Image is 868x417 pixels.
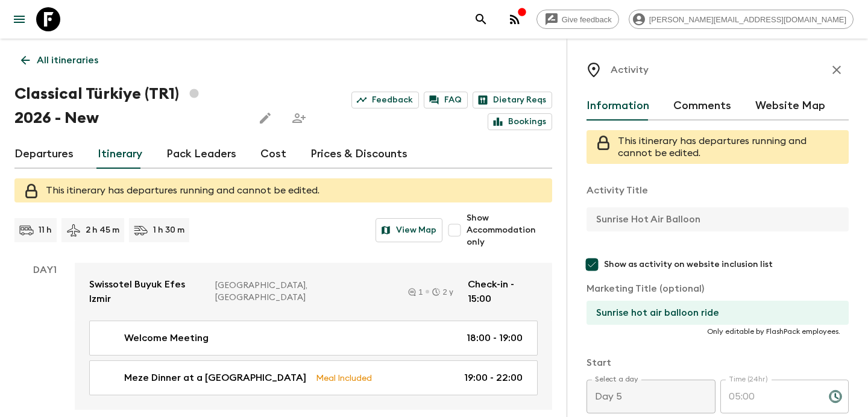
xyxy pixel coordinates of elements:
span: Share this itinerary [287,106,311,130]
a: All itineraries [14,48,105,72]
a: Welcome Meeting18:00 - 19:00 [89,321,538,356]
p: 18:00 - 19:00 [467,331,523,345]
h1: Classical Türkiye (TR1) 2026 - New [14,82,244,130]
a: Give feedback [536,10,619,29]
p: 2 h 45 m [86,224,119,236]
label: Time (24hr) [729,374,768,384]
a: Dietary Reqs [473,92,552,108]
p: Activity Title [587,183,849,198]
p: Marketing Title (optional) [587,281,849,296]
p: Only editable by FlashPack employees. [595,327,840,336]
p: Activity [611,63,649,77]
input: hh:mm [720,380,819,413]
p: 1 h 30 m [153,224,184,236]
p: Meal Included [316,371,372,384]
a: Itinerary [98,140,142,169]
button: Website Map [755,92,825,121]
p: Check-in - 15:00 [468,277,538,306]
a: Departures [14,140,74,169]
span: This itinerary has departures running and cannot be edited. [618,136,807,158]
p: Welcome Meeting [124,331,209,345]
span: [PERSON_NAME][EMAIL_ADDRESS][DOMAIN_NAME] [643,15,853,24]
a: Pack Leaders [166,140,236,169]
span: Show as activity on website inclusion list [604,259,773,271]
p: Day 1 [14,263,75,277]
button: menu [7,7,31,31]
button: View Map [376,218,442,242]
a: Prices & Discounts [310,140,407,169]
a: Cost [260,140,286,169]
p: Start [587,356,849,370]
div: [PERSON_NAME][EMAIL_ADDRESS][DOMAIN_NAME] [629,10,854,29]
p: All itineraries [37,53,98,67]
a: Feedback [351,92,419,108]
label: Select a day [595,374,638,384]
input: If necessary, use this field to override activity title [587,301,839,325]
p: 11 h [39,224,52,236]
p: 19:00 - 22:00 [464,371,523,385]
a: Meze Dinner at a [GEOGRAPHIC_DATA]Meal Included19:00 - 22:00 [89,360,538,395]
a: Swissotel Buyuk Efes Izmir[GEOGRAPHIC_DATA], [GEOGRAPHIC_DATA]12 yCheck-in - 15:00 [75,263,552,321]
span: Give feedback [555,15,618,24]
div: 2 y [432,288,453,296]
button: Edit this itinerary [253,106,277,130]
span: This itinerary has departures running and cannot be edited. [46,186,319,195]
button: Information [587,92,649,121]
p: [GEOGRAPHIC_DATA], [GEOGRAPHIC_DATA] [215,280,394,304]
p: Swissotel Buyuk Efes Izmir [89,277,206,306]
span: Show Accommodation only [467,212,552,248]
button: search adventures [469,7,493,31]
p: Meze Dinner at a [GEOGRAPHIC_DATA] [124,371,306,385]
a: FAQ [424,92,468,108]
button: Comments [673,92,731,121]
a: Bookings [488,113,552,130]
div: 1 [408,288,423,296]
